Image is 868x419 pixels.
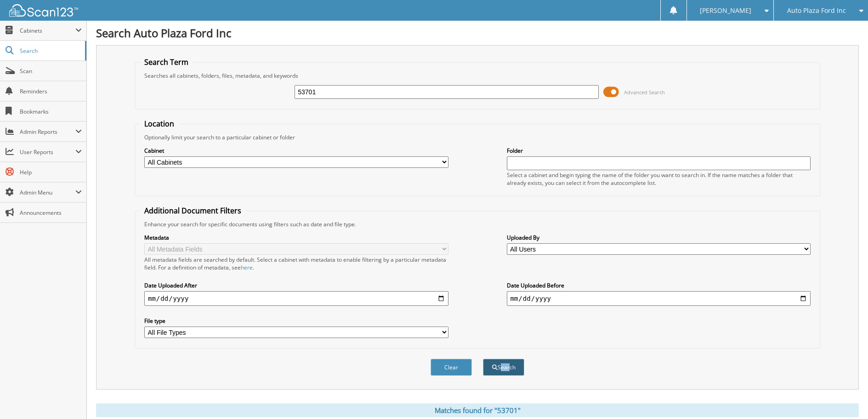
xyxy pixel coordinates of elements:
[144,147,448,155] label: Cabinet
[483,359,524,376] button: Search
[507,281,811,289] label: Date Uploaded Before
[140,72,815,80] div: Searches all cabinets, folders, files, metadata, and keywords
[96,403,859,417] div: Matches found for "53701"
[20,168,82,176] span: Help
[9,4,78,17] img: scan123-logo-white.svg
[241,264,253,271] a: here
[624,89,665,96] span: Advanced Search
[140,206,246,216] legend: Additional Document Filters
[787,8,846,13] span: Auto Plaza Ford Inc
[20,209,82,217] span: Announcements
[507,147,811,155] label: Folder
[144,281,448,289] label: Date Uploaded After
[700,8,751,13] span: [PERSON_NAME]
[20,67,82,75] span: Scan
[140,133,815,141] div: Optionally limit your search to a particular cabinet or folder
[20,108,82,115] span: Bookmarks
[20,128,75,136] span: Admin Reports
[20,189,75,196] span: Admin Menu
[140,119,179,129] legend: Location
[144,234,448,241] label: Metadata
[507,234,811,241] label: Uploaded By
[507,171,811,187] div: Select a cabinet and begin typing the name of the folder you want to search in. If the name match...
[20,47,80,55] span: Search
[144,317,448,325] label: File type
[20,148,75,156] span: User Reports
[140,220,815,228] div: Enhance your search for specific documents using filters such as date and file type.
[96,25,859,40] h1: Search Auto Plaza Ford Inc
[144,256,448,271] div: All metadata fields are searched by default. Select a cabinet with metadata to enable filtering b...
[822,375,868,419] iframe: Chat Widget
[20,27,75,34] span: Cabinets
[20,87,82,95] span: Reminders
[431,359,472,376] button: Clear
[144,291,448,306] input: start
[507,291,811,306] input: end
[140,57,193,67] legend: Search Term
